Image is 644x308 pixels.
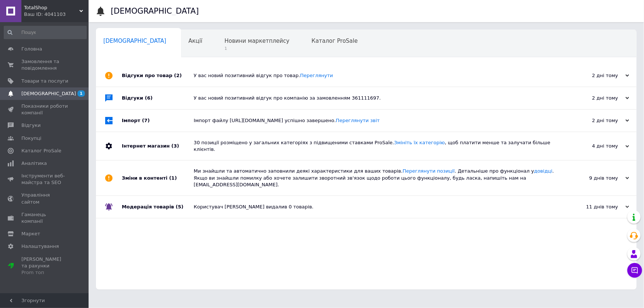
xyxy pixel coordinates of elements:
span: Акції [189,38,203,44]
span: (2) [174,73,182,78]
div: Prom топ [21,269,68,276]
input: Пошук [4,26,87,39]
span: (3) [171,143,179,149]
span: 1 [224,46,289,51]
div: 11 днів тому [555,204,629,210]
span: Замовлення та повідомлення [21,58,68,72]
button: Чат з покупцем [627,263,642,278]
div: Відгуки [122,87,194,109]
div: Імпорт файлу [URL][DOMAIN_NAME] успішно завершено. [194,117,555,124]
span: [PERSON_NAME] та рахунки [21,256,68,276]
span: Аналітика [21,160,47,167]
span: (5) [176,204,183,210]
div: Модерація товарів [122,196,194,218]
h1: [DEMOGRAPHIC_DATA] [111,7,199,15]
span: [DEMOGRAPHIC_DATA] [103,38,166,44]
div: 2 дні тому [555,72,629,79]
span: Каталог ProSale [311,38,358,44]
span: (1) [169,175,177,181]
div: 4 дні тому [555,143,629,149]
div: Ми знайшли та автоматично заповнили деякі характеристики для ваших товарів. . Детальніше про функ... [194,168,555,188]
div: У вас новий позитивний відгук про компанію за замовленням 361111697. [194,95,555,101]
span: TotalShop [24,4,79,11]
div: Імпорт [122,110,194,132]
a: довідці [534,168,552,174]
span: Управління сайтом [21,192,68,205]
div: Користувач [PERSON_NAME] видалив 0 товарів. [194,204,555,210]
span: Показники роботи компанії [21,103,68,116]
span: Головна [21,46,42,52]
span: Новини маркетплейсу [224,38,289,44]
span: Відгуки [21,122,41,129]
div: У вас новий позитивний відгук про товар. [194,72,555,79]
a: Переглянути звіт [336,118,380,123]
div: 2 дні тому [555,117,629,124]
div: Зміни в контенті [122,160,194,195]
span: Налаштування [21,243,59,250]
a: Переглянути [300,73,333,78]
div: 2 дні тому [555,95,629,101]
a: Змініть їх категорію [394,140,445,145]
div: Ваш ID: 4041103 [24,11,89,18]
div: 9 днів тому [555,175,629,181]
span: [DEMOGRAPHIC_DATA] [21,90,76,97]
span: (6) [145,95,153,101]
span: Покупці [21,135,41,142]
span: Інструменти веб-майстра та SEO [21,173,68,186]
span: Каталог ProSale [21,148,61,154]
a: Переглянути позиції [403,168,455,174]
div: Відгуки про товар [122,65,194,87]
span: 1 [78,90,85,97]
div: 30 позиції розміщено у загальних категоріях з підвищеними ставками ProSale. , щоб платити менше т... [194,139,555,153]
div: Інтернет магазин [122,132,194,160]
span: Гаманець компанії [21,211,68,225]
span: Маркет [21,231,40,237]
span: (7) [142,118,150,123]
span: Товари та послуги [21,78,68,84]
